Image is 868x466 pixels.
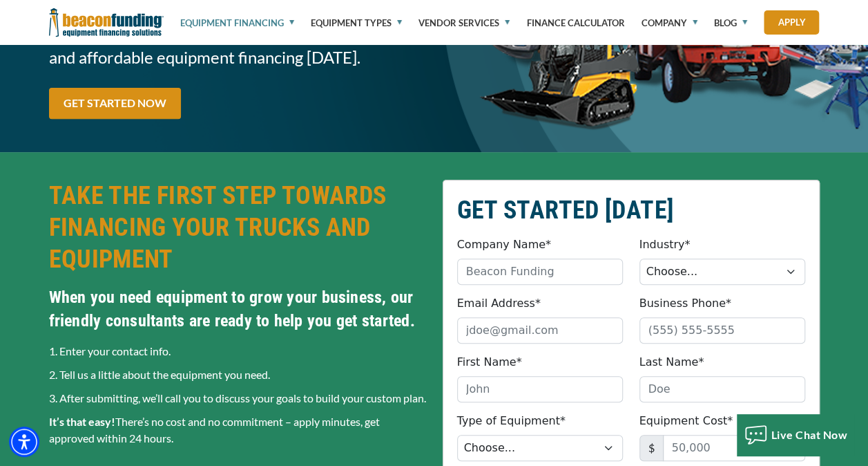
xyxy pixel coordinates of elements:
[49,343,426,360] p: 1. Enter your contact info.
[771,428,848,441] span: Live Chat Now
[457,376,623,402] input: John
[457,413,566,429] label: Type of Equipment*
[663,435,805,461] input: 50,000
[9,427,39,457] div: Accessibility Menu
[49,88,181,119] a: GET STARTED NOW
[49,180,426,275] h2: TAKE THE FIRST STEP TOWARDS FINANCING YOUR TRUCKS AND EQUIPMENT
[639,295,731,312] label: Business Phone*
[639,236,691,253] label: Industry*
[639,435,664,461] span: $
[639,376,805,402] input: Doe
[639,413,733,429] label: Equipment Cost*
[457,236,551,253] label: Company Name*
[764,10,819,35] a: Apply
[49,286,426,333] h4: When you need equipment to grow your business, our friendly consultants are ready to help you get...
[49,415,115,428] strong: It’s that easy!
[49,390,426,407] p: 3. After submitting, we’ll call you to discuss your goals to build your custom plan.
[737,414,855,456] button: Live Chat Now
[639,317,805,344] input: (555) 555-5555
[457,259,623,285] input: Beacon Funding
[49,413,426,447] p: There’s no cost and no commitment – apply minutes, get approved within 24 hours.
[457,194,805,226] h2: GET STARTED [DATE]
[457,295,541,312] label: Email Address*
[457,317,623,344] input: jdoe@gmail.com
[639,354,704,371] label: Last Name*
[457,354,522,371] label: First Name*
[49,366,426,383] p: 2. Tell us a little about the equipment you need.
